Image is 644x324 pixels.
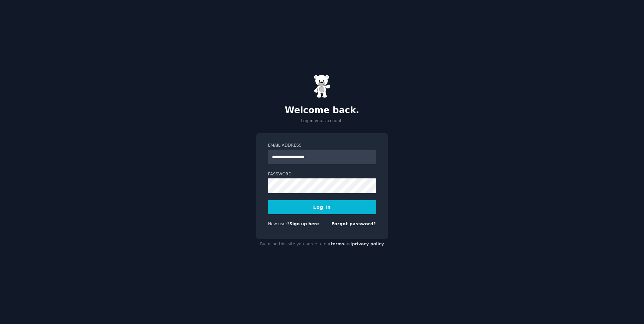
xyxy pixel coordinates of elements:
[268,222,289,226] span: New user?
[268,200,376,214] button: Log In
[256,118,388,124] p: Log in your account.
[314,75,330,98] img: Gummy Bear
[256,105,388,116] h2: Welcome back.
[289,222,319,226] a: Sign up here
[331,222,376,226] a: Forgot password?
[268,143,376,149] label: Email Address
[352,242,384,246] a: privacy policy
[268,171,376,177] label: Password
[256,239,388,250] div: By using this site you agree to our and
[331,242,344,246] a: terms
